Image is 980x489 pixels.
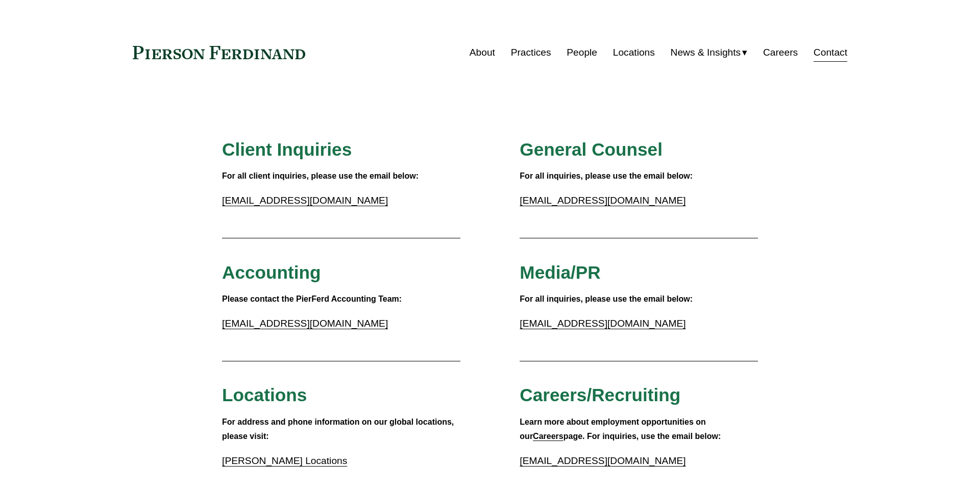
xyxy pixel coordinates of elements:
[222,418,456,441] strong: For address and phone information on our global locations, please visit:
[763,43,798,62] a: Careers
[470,43,495,62] a: About
[520,195,685,206] a: [EMAIL_ADDRESS][DOMAIN_NAME]
[533,432,563,441] a: Careers
[520,418,708,441] strong: Learn more about employment opportunities on our
[222,318,388,329] a: [EMAIL_ADDRESS][DOMAIN_NAME]
[613,43,655,62] a: Locations
[520,139,663,159] span: General Counsel
[520,455,685,466] a: [EMAIL_ADDRESS][DOMAIN_NAME]
[222,385,307,405] span: Locations
[511,43,551,62] a: Practices
[520,295,693,303] strong: For all inquiries, please use the email below:
[222,455,347,466] a: [PERSON_NAME] Locations
[520,172,693,180] strong: For all inquiries, please use the email below:
[222,262,321,282] span: Accounting
[222,172,419,180] strong: For all client inquiries, please use the email below:
[520,318,685,329] a: [EMAIL_ADDRESS][DOMAIN_NAME]
[563,432,721,441] strong: page. For inquiries, use the email below:
[222,139,352,159] span: Client Inquiries
[222,295,402,303] strong: Please contact the PierFerd Accounting Team:
[671,43,748,62] a: folder dropdown
[567,43,597,62] a: People
[671,44,741,62] span: News & Insights
[520,262,600,282] span: Media/PR
[814,43,847,62] a: Contact
[520,385,680,405] span: Careers/Recruiting
[222,195,388,206] a: [EMAIL_ADDRESS][DOMAIN_NAME]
